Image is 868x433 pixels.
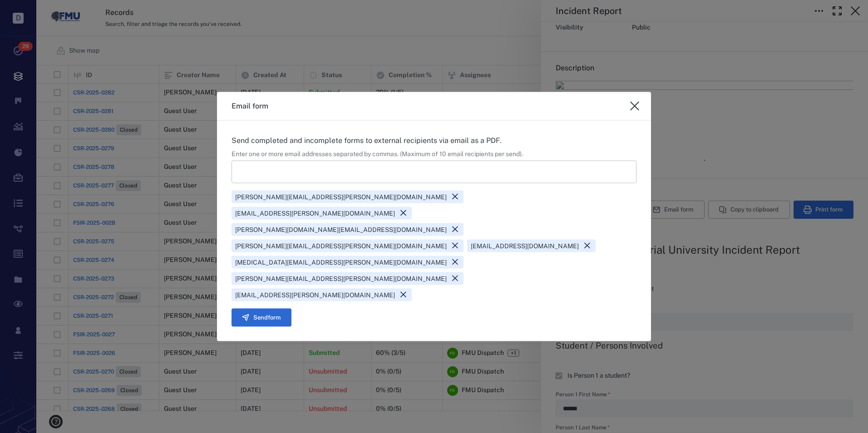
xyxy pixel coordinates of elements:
div: [PERSON_NAME][EMAIL_ADDRESS][PERSON_NAME][DOMAIN_NAME] [232,239,464,252]
body: Rich Text Area. Press ALT-0 for help. [7,7,290,15]
h3: Email form [232,101,268,112]
button: Sendform [232,308,291,326]
div: [EMAIL_ADDRESS][PERSON_NAME][DOMAIN_NAME] [232,207,412,219]
div: [EMAIL_ADDRESS][PERSON_NAME][DOMAIN_NAME] [232,288,412,301]
div: Enter one or more email addresses separated by commas. (Maximum of 10 email recipients per send). [232,150,636,159]
p: Send completed and incomplete forms to external recipients via email as a PDF. [232,135,636,146]
div: [EMAIL_ADDRESS][DOMAIN_NAME] [467,239,596,252]
div: [PERSON_NAME][EMAIL_ADDRESS][PERSON_NAME][DOMAIN_NAME] [232,272,464,285]
span: Help [20,6,39,15]
div: [PERSON_NAME][DOMAIN_NAME][EMAIL_ADDRESS][DOMAIN_NAME] [232,223,464,236]
button: close [626,97,644,115]
div: [PERSON_NAME][EMAIL_ADDRESS][PERSON_NAME][DOMAIN_NAME] [232,190,464,203]
div: [MEDICAL_DATA][EMAIL_ADDRESS][PERSON_NAME][DOMAIN_NAME] [232,256,464,268]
